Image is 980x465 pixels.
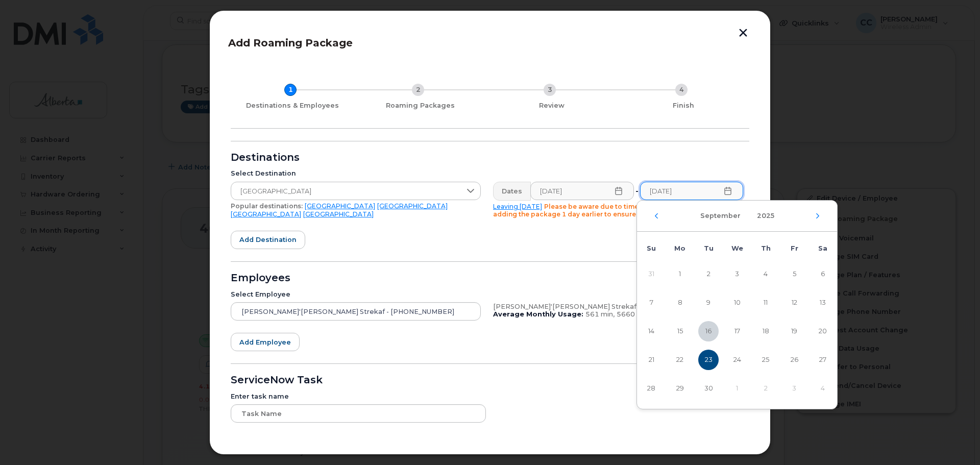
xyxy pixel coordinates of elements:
div: Destinations [231,154,749,162]
div: [PERSON_NAME]'[PERSON_NAME] Strekaf, iPhone, Bell [493,303,743,311]
td: 5 [780,260,808,288]
a: [GEOGRAPHIC_DATA] [303,210,374,218]
td: 27 [808,346,837,374]
div: Choose Date [636,200,838,409]
input: Please fill out this field [530,182,634,200]
td: 3 [780,374,808,403]
div: 2 [412,84,424,96]
a: [GEOGRAPHIC_DATA] [231,210,301,218]
span: We [731,244,743,252]
span: 26 [784,350,804,370]
span: 18 [755,321,776,341]
span: 12 [784,292,804,313]
span: 5660 MB, [617,310,649,318]
td: 6 [808,260,837,288]
td: 21 [637,346,666,374]
span: 20 [813,321,833,341]
span: 10 [727,292,747,313]
div: Employees [231,274,749,282]
span: Popular destinations: [231,202,303,210]
span: 15 [670,321,690,341]
div: Roaming Packages [358,102,482,110]
td: 14 [637,317,666,346]
span: Tu [704,244,714,252]
button: Choose Month [694,207,747,225]
div: Finish [622,102,745,110]
input: Task Name [231,404,486,423]
span: 3 [727,264,747,284]
a: Leaving [DATE] [493,203,542,210]
td: 22 [666,346,694,374]
span: 21 [641,350,661,370]
button: Add employee [231,333,300,351]
span: Th [761,244,771,252]
td: 20 [808,317,837,346]
span: France [231,182,461,201]
td: 19 [780,317,808,346]
td: 4 [808,374,837,403]
input: Please fill out this field [640,182,744,200]
div: 3 [544,84,556,96]
td: 17 [723,317,751,346]
div: Select Employee [231,290,481,299]
td: 9 [694,288,723,317]
td: 1 [666,260,694,288]
td: 24 [723,346,751,374]
td: 3 [723,260,751,288]
td: 1 [723,374,751,403]
td: 13 [808,288,837,317]
td: 15 [666,317,694,346]
td: 2 [694,260,723,288]
button: Add destination [231,231,305,249]
span: 7 [641,292,661,313]
span: Fr [791,244,798,252]
td: 2 [751,374,780,403]
span: 11 [755,292,776,313]
button: Next Month [815,213,821,219]
span: Mo [674,244,685,252]
span: 27 [813,350,833,370]
td: 12 [780,288,808,317]
span: 19 [784,321,804,341]
div: Enter task name [231,393,749,401]
td: 8 [666,288,694,317]
span: 5 [784,264,804,284]
span: Su [647,244,656,252]
td: 10 [723,288,751,317]
span: 24 [727,350,747,370]
div: - [633,182,641,200]
span: 28 [641,378,661,399]
td: 18 [751,317,780,346]
td: 31 [637,260,666,288]
span: 4 [755,264,776,284]
span: 22 [670,350,690,370]
span: Sa [818,244,827,252]
span: Please be aware due to time differences we recommend adding the package 1 day earlier to ensure n... [493,203,731,218]
span: Add employee [239,337,291,347]
span: 6 [813,264,833,284]
td: 26 [780,346,808,374]
span: 8 [670,292,690,313]
span: 17 [727,321,747,341]
a: [GEOGRAPHIC_DATA] [377,202,448,210]
td: 23 [694,346,723,374]
input: Search device [231,302,481,321]
td: 7 [637,288,666,317]
span: 14 [641,321,661,341]
span: 1 [670,264,690,284]
td: 4 [751,260,780,288]
td: 28 [637,374,666,403]
td: 11 [751,288,780,317]
b: Average Monthly Usage: [493,310,583,318]
span: 29 [670,378,690,399]
td: 30 [694,374,723,403]
td: 16 [694,317,723,346]
span: 13 [813,292,833,313]
div: ServiceNow Task [231,376,749,384]
td: 25 [751,346,780,374]
span: 23 [698,350,719,370]
td: 29 [666,374,694,403]
span: 25 [755,350,776,370]
span: 16 [698,321,719,341]
span: 9 [698,292,719,313]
